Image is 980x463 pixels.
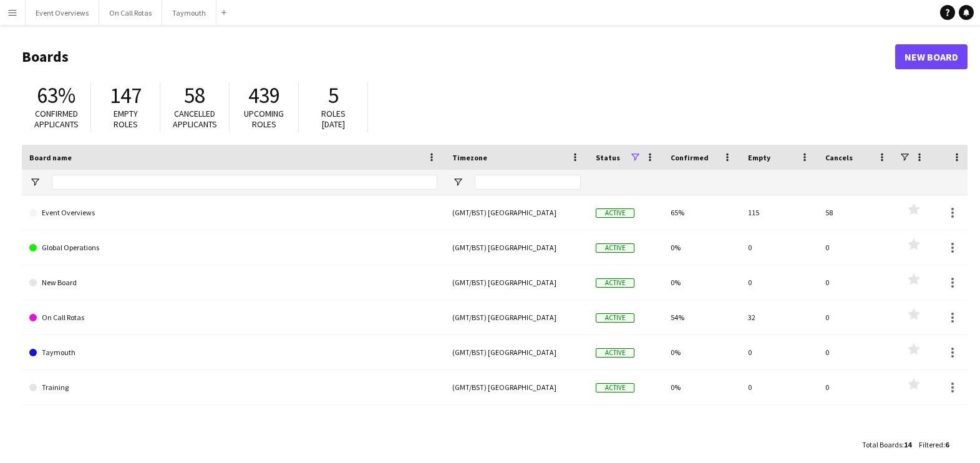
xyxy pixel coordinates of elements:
[919,432,949,457] div: :
[596,243,634,253] span: Active
[904,440,911,449] span: 14
[663,195,740,230] div: 65%
[184,82,205,109] span: 58
[671,153,709,162] span: Confirmed
[475,175,581,190] input: Timezone Filter Input
[825,153,853,162] span: Cancels
[445,230,588,265] div: (GMT/BST) [GEOGRAPHIC_DATA]
[445,335,588,369] div: (GMT/BST) [GEOGRAPHIC_DATA]
[37,82,75,109] span: 63%
[818,370,895,404] div: 0
[162,1,216,25] button: Taymouth
[663,370,740,404] div: 0%
[596,208,634,218] span: Active
[596,153,620,162] span: Status
[52,175,437,190] input: Board name Filter Input
[29,177,41,188] button: Open Filter Menu
[596,383,634,392] span: Active
[445,300,588,334] div: (GMT/BST) [GEOGRAPHIC_DATA]
[452,153,487,162] span: Timezone
[862,440,902,449] span: Total Boards
[818,300,895,334] div: 0
[663,335,740,369] div: 0%
[452,177,463,188] button: Open Filter Menu
[29,265,437,300] a: New Board
[895,44,968,69] a: New Board
[740,230,818,265] div: 0
[29,300,437,335] a: On Call Rotas
[99,1,162,25] button: On Call Rotas
[740,265,818,300] div: 0
[29,335,437,370] a: Taymouth
[818,265,895,300] div: 0
[29,195,437,230] a: Event Overviews
[740,195,818,230] div: 115
[596,348,634,358] span: Active
[29,370,437,405] a: Training
[862,432,911,457] div: :
[818,335,895,369] div: 0
[818,230,895,265] div: 0
[29,153,72,162] span: Board name
[445,370,588,404] div: (GMT/BST) [GEOGRAPHIC_DATA]
[945,440,949,449] span: 6
[248,82,280,109] span: 439
[445,195,588,230] div: (GMT/BST) [GEOGRAPHIC_DATA]
[663,300,740,334] div: 54%
[321,108,346,130] span: Roles [DATE]
[445,265,588,300] div: (GMT/BST) [GEOGRAPHIC_DATA]
[173,108,217,130] span: Cancelled applicants
[919,440,943,449] span: Filtered
[596,313,634,323] span: Active
[26,1,99,25] button: Event Overviews
[740,300,818,334] div: 32
[110,82,142,109] span: 147
[328,82,339,109] span: 5
[748,153,770,162] span: Empty
[740,370,818,404] div: 0
[22,47,895,66] h1: Boards
[740,335,818,369] div: 0
[114,108,138,130] span: Empty roles
[596,278,634,288] span: Active
[244,108,284,130] span: Upcoming roles
[34,108,79,130] span: Confirmed applicants
[29,230,437,265] a: Global Operations
[818,195,895,230] div: 58
[663,265,740,300] div: 0%
[663,230,740,265] div: 0%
